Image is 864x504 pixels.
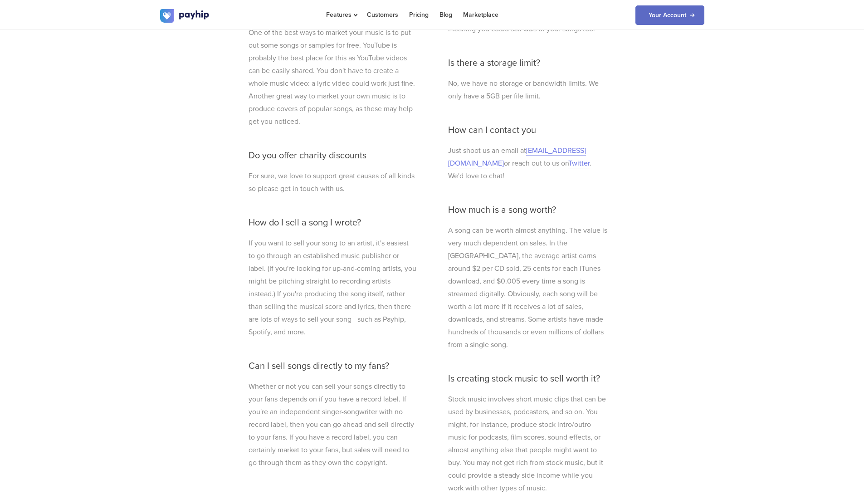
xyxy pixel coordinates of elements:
[448,205,608,215] h3: How much is a song worth?
[249,380,416,469] p: Whether or not you can sell your songs directly to your fans depends on if you have a record labe...
[448,125,608,135] h3: How can I contact you
[568,159,590,168] a: Twitter
[448,144,608,182] p: Just shoot us an email at or reach out to us on . We'd love to chat!
[448,224,608,351] p: A song can be worth almost anything. The value is very much dependent on sales. In the [GEOGRAPHI...
[249,361,416,371] h3: Can I sell songs directly to my fans?
[448,58,608,68] h3: Is there a storage limit?
[249,237,416,338] p: If you want to sell your song to an artist, it's easiest to go through an established music publi...
[160,9,210,23] img: logo.svg
[249,26,416,128] p: One of the best ways to market your music is to put out some songs or samples for free. YouTube i...
[249,151,416,161] h3: Do you offer charity discounts
[635,5,704,25] a: Your Account
[249,218,416,228] h3: How do I sell a song I wrote?
[448,393,608,494] p: Stock music involves short music clips that can be used by businesses, podcasters, and so on. You...
[448,77,608,103] p: No, we have no storage or bandwidth limits. We only have a 5GB per file limit.
[448,374,608,384] h3: Is creating stock music to sell worth it?
[249,170,416,195] p: For sure, we love to support great causes of all kinds so please get in touch with us.
[326,11,356,19] span: Features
